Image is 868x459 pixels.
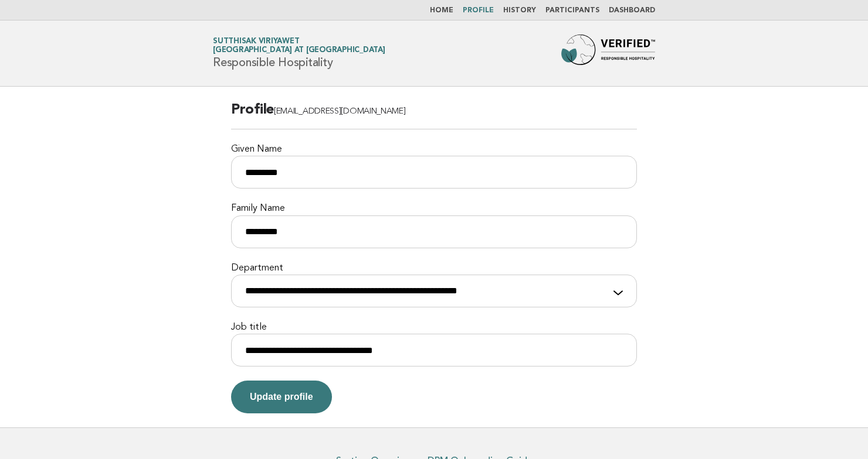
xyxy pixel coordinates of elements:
[213,38,385,68] h1: Responsible Hospitality
[545,7,599,14] a: Participants
[213,47,385,54] span: [GEOGRAPHIC_DATA] at [GEOGRAPHIC_DATA]
[231,101,637,129] h2: Profile
[231,321,637,334] label: Job title
[609,7,655,14] a: Dashboard
[561,35,655,72] img: Forbes Travel Guide
[430,7,453,14] a: Home
[231,262,637,275] label: Department
[274,107,406,116] span: [EMAIL_ADDRESS][DOMAIN_NAME]
[231,381,332,413] button: Update profile
[503,7,536,14] a: History
[231,203,637,215] label: Family Name
[463,7,494,14] a: Profile
[213,37,385,54] a: Sutthisak Viriyawet[GEOGRAPHIC_DATA] at [GEOGRAPHIC_DATA]
[231,143,637,156] label: Given Name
